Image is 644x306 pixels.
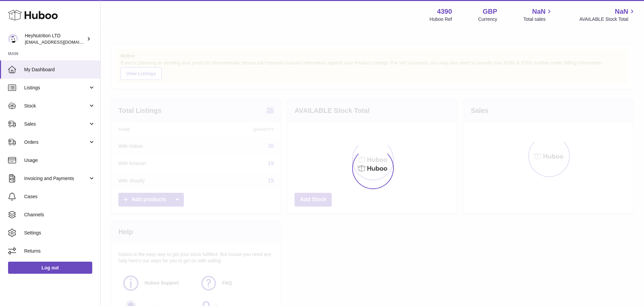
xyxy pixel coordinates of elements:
[24,230,95,236] span: Settings
[483,7,497,16] strong: GBP
[24,212,95,218] span: Channels
[8,34,18,44] img: internalAdmin-4390@internal.huboo.com
[523,16,553,23] span: Total sales
[24,139,88,145] span: Orders
[24,193,95,200] span: Cases
[437,7,452,16] strong: 4390
[25,33,85,45] div: HeyNutrition LTD
[24,103,88,109] span: Stock
[579,16,636,23] span: AVAILABLE Stock Total
[24,121,88,127] span: Sales
[24,157,95,164] span: Usage
[430,16,452,23] div: Huboo Ref
[24,85,88,91] span: Listings
[615,7,628,16] span: NaN
[24,248,95,254] span: Returns
[24,67,95,73] span: My Dashboard
[523,7,553,23] a: NaN Total sales
[478,16,497,23] div: Currency
[532,7,545,16] span: NaN
[25,39,99,45] span: [EMAIL_ADDRESS][DOMAIN_NAME]
[24,175,88,182] span: Invoicing and Payments
[8,262,92,274] a: Log out
[579,7,636,23] a: NaN AVAILABLE Stock Total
